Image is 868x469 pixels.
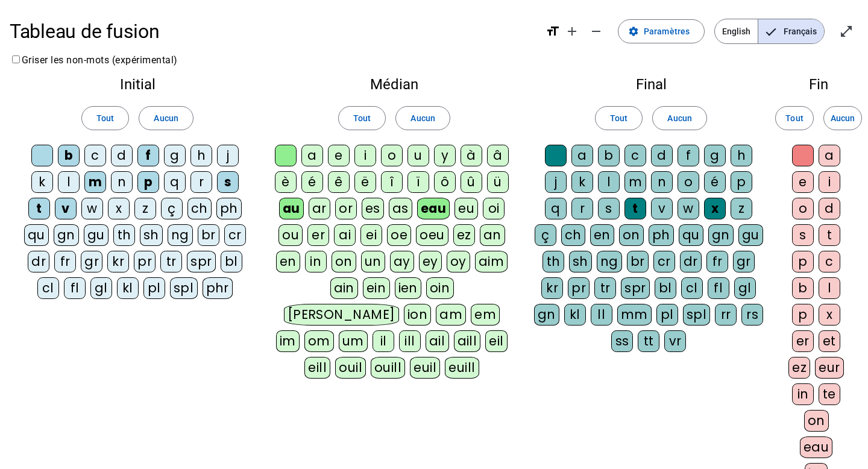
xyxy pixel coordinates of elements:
div: cl [681,277,703,299]
div: en [276,251,300,272]
div: ç [535,224,556,246]
div: s [598,198,620,219]
div: ï [407,171,429,193]
div: spl [170,277,198,299]
h2: Initial [19,77,256,92]
div: rs [741,304,763,326]
div: k [571,171,593,193]
div: b [792,277,814,299]
div: m [624,171,646,193]
div: s [792,224,814,246]
div: dr [680,251,702,272]
span: Paramètres [644,24,690,39]
div: ch [561,224,585,246]
div: et [819,330,840,352]
div: om [304,330,334,352]
div: c [819,251,840,272]
div: gn [708,224,734,246]
div: pl [656,304,678,326]
div: em [471,304,500,326]
div: oi [483,198,505,219]
span: Aucun [154,111,178,125]
div: fr [54,251,76,272]
div: il [373,330,394,352]
button: Tout [338,106,386,130]
div: pr [134,251,156,272]
div: ch [187,198,212,219]
div: aim [475,251,508,272]
button: Paramètres [618,19,705,43]
label: Griser les non-mots (expérimental) [10,54,178,66]
div: br [627,251,649,272]
div: p [792,251,814,272]
div: on [804,410,829,432]
h2: Médian [275,77,514,92]
div: s [217,171,239,193]
div: en [590,224,614,246]
div: gn [534,304,559,326]
div: ez [788,357,810,379]
div: c [84,145,106,166]
div: o [678,171,699,193]
div: ez [453,224,475,246]
div: n [111,171,133,193]
div: au [279,198,304,219]
div: ë [354,171,376,193]
button: Tout [81,106,129,130]
div: t [624,198,646,219]
div: an [480,224,505,246]
div: im [276,330,300,352]
div: ng [597,251,622,272]
div: x [819,304,840,326]
button: Tout [595,106,643,130]
div: am [436,304,466,326]
div: w [81,198,103,219]
div: ein [363,277,390,299]
div: spl [683,304,711,326]
div: m [84,171,106,193]
div: aill [454,330,481,352]
div: v [651,198,673,219]
div: l [819,277,840,299]
div: ou [278,224,303,246]
div: eil [485,330,508,352]
div: cr [653,251,675,272]
div: ai [334,224,356,246]
div: on [332,251,356,272]
div: eau [800,436,833,458]
div: bl [655,277,676,299]
div: ü [487,171,509,193]
button: Entrer en plein écran [834,19,858,43]
div: a [571,145,593,166]
span: English [715,19,758,43]
div: ien [395,277,422,299]
div: x [704,198,726,219]
div: i [819,171,840,193]
div: as [389,198,412,219]
div: ss [611,330,633,352]
div: f [678,145,699,166]
mat-icon: add [565,24,579,39]
div: g [704,145,726,166]
div: kl [117,277,139,299]
div: ain [330,277,359,299]
div: r [190,171,212,193]
div: eu [454,198,478,219]
div: in [792,383,814,405]
div: qu [679,224,703,246]
div: tt [638,330,659,352]
div: er [307,224,329,246]
div: f [137,145,159,166]
div: x [108,198,130,219]
div: è [275,171,297,193]
div: ç [161,198,183,219]
button: Augmenter la taille de la police [560,19,584,43]
div: um [339,330,368,352]
span: Aucun [410,111,435,125]
mat-icon: format_size [546,24,560,39]
div: û [461,171,482,193]
div: kl [564,304,586,326]
div: fl [64,277,86,299]
div: euill [445,357,479,379]
h2: Fin [788,77,849,92]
